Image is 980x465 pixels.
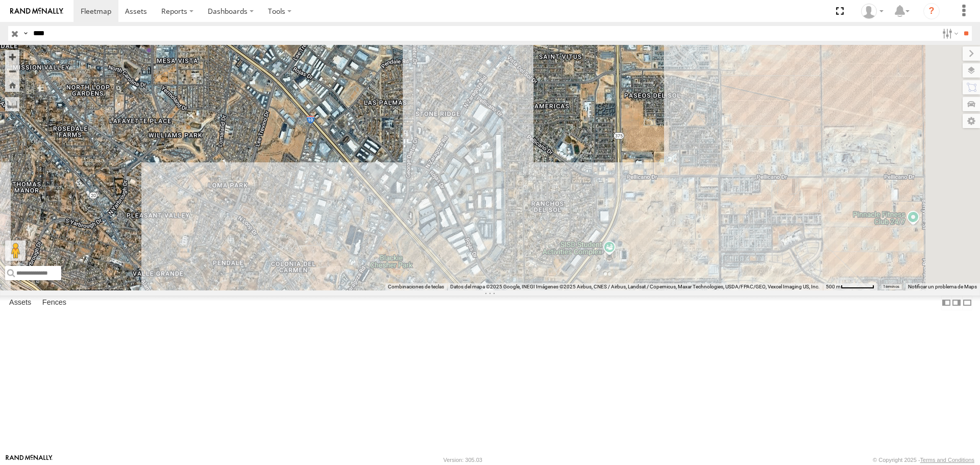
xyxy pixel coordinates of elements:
[6,455,53,465] a: Visit our Website
[908,284,977,289] a: Notificar un problema de Maps
[37,296,71,310] label: Fences
[938,26,960,41] label: Search Filter Options
[962,296,972,310] label: Hide Summary Table
[5,50,19,64] button: Zoom in
[951,296,962,310] label: Dock Summary Table to the Right
[857,4,887,19] div: carolina herrera
[5,97,19,111] label: Measure
[920,457,974,463] a: Terms and Conditions
[823,283,877,290] button: Escala del mapa: 500 m por 62 píxeles
[5,64,19,78] button: Zoom out
[444,457,482,463] div: Version: 305.03
[388,283,444,290] button: Combinaciones de teclas
[450,284,820,289] span: Datos del mapa ©2025 Google, INEGI Imágenes ©2025 Airbus, CNES / Airbus, Landsat / Copernicus, Ma...
[21,26,30,41] label: Search Query
[873,457,974,463] div: © Copyright 2025 -
[963,114,980,128] label: Map Settings
[923,3,940,19] i: ?
[941,296,951,310] label: Dock Summary Table to the Left
[5,240,26,261] button: Arrastra al hombrecito al mapa para abrir Street View
[10,8,63,15] img: rand-logo.svg
[883,284,899,288] a: Términos
[4,296,36,310] label: Assets
[826,284,841,289] span: 500 m
[5,78,19,92] button: Zoom Home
